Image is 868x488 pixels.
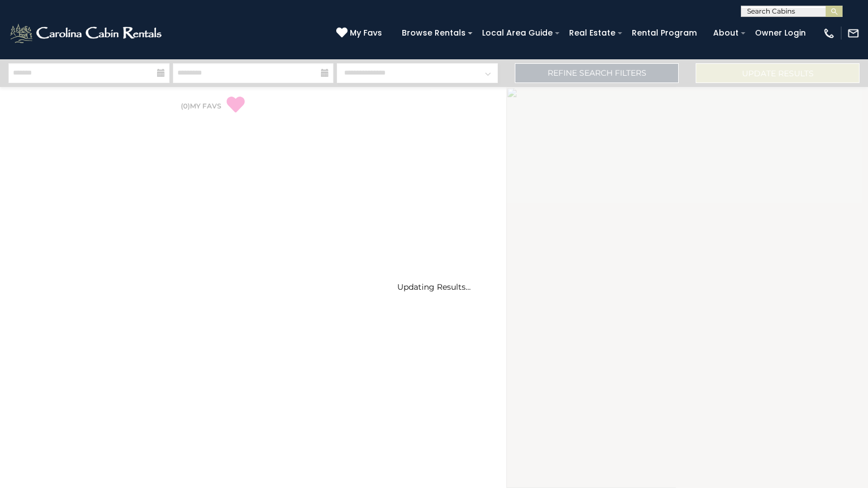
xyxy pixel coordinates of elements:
[749,24,811,42] a: Owner Login
[396,24,471,42] a: Browse Rentals
[708,24,744,42] a: About
[8,22,165,45] img: White-1-2.png
[350,27,382,39] span: My Favs
[626,24,702,42] a: Rental Program
[563,24,621,42] a: Real Estate
[476,24,558,42] a: Local Area Guide
[823,27,835,40] img: phone-regular-white.png
[336,27,385,40] a: My Favs
[847,27,860,40] img: mail-regular-white.png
